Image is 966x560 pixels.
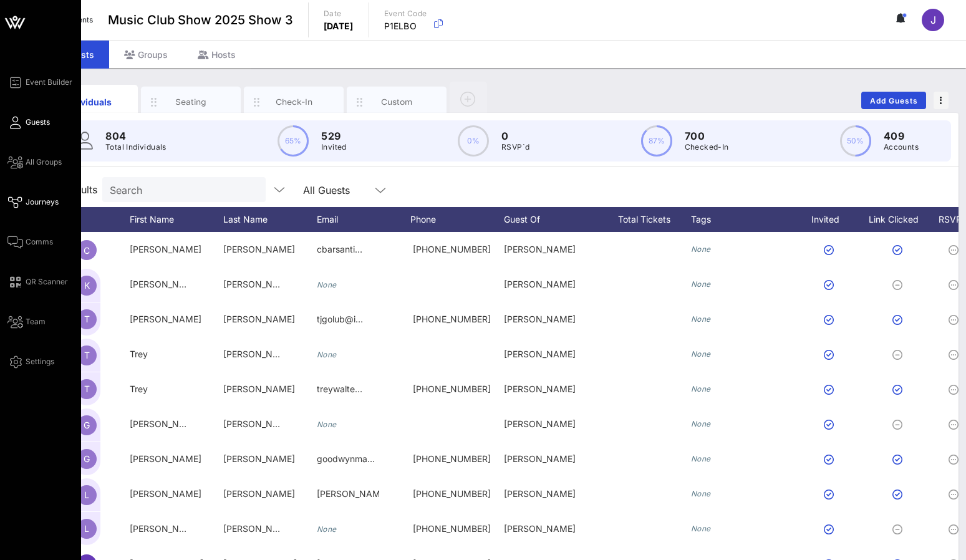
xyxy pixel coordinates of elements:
[413,384,491,394] span: +17043636930
[108,11,293,29] span: Music Club Show 2025 Show 3
[26,77,72,88] span: Event Builder
[130,384,148,394] span: Trey
[84,384,90,394] span: T
[691,419,711,428] i: None
[369,96,425,108] div: Custom
[130,418,201,429] span: [PERSON_NAME]
[691,314,711,324] i: None
[130,279,201,289] span: [PERSON_NAME]
[691,524,711,533] i: None
[26,276,68,287] span: QR Scanner
[26,117,50,128] span: Guests
[501,141,529,153] p: RSVP`d
[884,141,919,153] p: Accounts
[84,245,90,256] span: C
[7,75,72,90] a: Event Builder
[884,128,919,143] p: 409
[597,207,691,232] div: Total Tickets
[685,128,729,143] p: 700
[130,488,201,499] span: [PERSON_NAME]
[384,20,427,32] p: P1ELBO
[691,454,711,463] i: None
[413,314,491,324] span: +12127861289
[130,523,201,534] span: [PERSON_NAME]
[223,523,295,534] span: [PERSON_NAME]
[7,314,46,329] a: Team
[266,96,322,108] div: Check-In
[384,7,427,20] p: Event Code
[130,453,201,464] span: [PERSON_NAME]
[223,314,295,324] span: [PERSON_NAME]
[7,234,53,249] a: Comms
[504,232,597,267] div: [PERSON_NAME]
[861,92,926,109] button: Add Guests
[223,453,295,464] span: [PERSON_NAME]
[26,316,46,327] span: Team
[317,232,362,267] p: cbarsanti…
[501,128,529,143] p: 0
[7,195,59,210] a: Journeys
[223,279,295,289] span: [PERSON_NAME]
[223,418,295,429] span: [PERSON_NAME]
[413,453,491,464] span: +17046077049
[130,314,201,324] span: [PERSON_NAME]
[930,14,936,26] span: J
[317,207,410,232] div: Email
[685,141,729,153] p: Checked-In
[317,420,337,429] i: None
[504,511,597,546] div: [PERSON_NAME]
[109,41,183,69] div: Groups
[303,185,350,196] div: All Guests
[317,302,363,337] p: tjgolub@i…
[26,157,62,168] span: All Groups
[26,356,54,367] span: Settings
[7,354,54,369] a: Settings
[84,420,90,430] span: G
[321,128,347,143] p: 529
[7,115,50,130] a: Guests
[84,490,89,500] span: L
[223,244,295,254] span: [PERSON_NAME]
[317,442,375,476] p: goodwynma…
[130,207,223,232] div: First Name
[223,384,295,394] span: [PERSON_NAME]
[317,350,337,359] i: None
[183,41,251,69] div: Hosts
[84,280,90,291] span: K
[413,488,491,499] span: +14046433686
[504,372,597,407] div: [PERSON_NAME]
[26,196,59,208] span: Journeys
[324,7,354,20] p: Date
[296,177,395,202] div: All Guests
[130,244,201,254] span: [PERSON_NAME]
[84,453,90,464] span: G
[324,20,354,32] p: [DATE]
[60,95,116,109] div: Individuals
[317,524,337,534] i: None
[317,476,379,511] p: [PERSON_NAME].tuppe…
[504,476,597,511] div: [PERSON_NAME]
[922,9,944,31] div: J
[317,280,337,289] i: None
[691,384,711,393] i: None
[317,372,362,407] p: treywalte…
[223,207,317,232] div: Last Name
[223,488,295,499] span: [PERSON_NAME]
[7,274,68,289] a: QR Scanner
[691,489,711,498] i: None
[321,141,347,153] p: Invited
[130,349,148,359] span: Trey
[504,267,597,302] div: [PERSON_NAME]
[84,314,90,324] span: T
[223,349,295,359] span: [PERSON_NAME]
[869,96,919,105] span: Add Guests
[413,523,491,534] span: +14046433686
[504,207,597,232] div: Guest Of
[691,349,711,359] i: None
[105,128,167,143] p: 804
[413,244,491,254] span: +18045399048
[163,96,219,108] div: Seating
[504,407,597,442] div: [PERSON_NAME]
[797,207,866,232] div: Invited
[504,442,597,476] div: [PERSON_NAME]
